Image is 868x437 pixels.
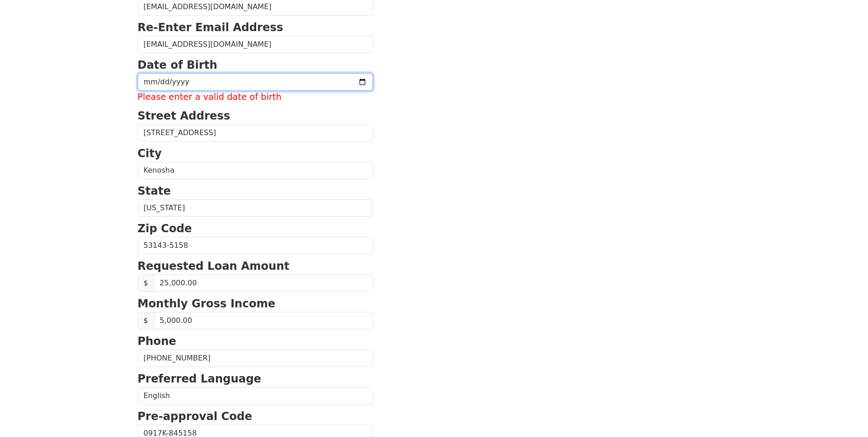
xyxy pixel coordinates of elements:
[138,335,177,348] strong: Phone
[138,185,171,197] strong: State
[138,295,373,312] p: Monthly Gross Income
[154,274,373,292] input: Requested Loan Amount
[138,59,217,71] strong: Date of Birth
[154,312,373,329] input: Monthly Gross Income
[138,274,154,292] span: $
[138,162,373,179] input: City
[138,260,290,273] strong: Requested Loan Amount
[138,237,373,254] input: Zip Code
[138,36,373,53] input: Re-Enter Email Address
[138,21,283,34] strong: Re-Enter Email Address
[138,312,154,329] span: $
[138,372,261,385] strong: Preferred Language
[138,222,192,235] strong: Zip Code
[138,350,373,367] input: Phone
[138,147,162,160] strong: City
[138,109,231,122] strong: Street Address
[138,410,253,423] strong: Pre-approval Code
[138,91,373,104] label: Please enter a valid date of birth
[138,124,373,142] input: Street Address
